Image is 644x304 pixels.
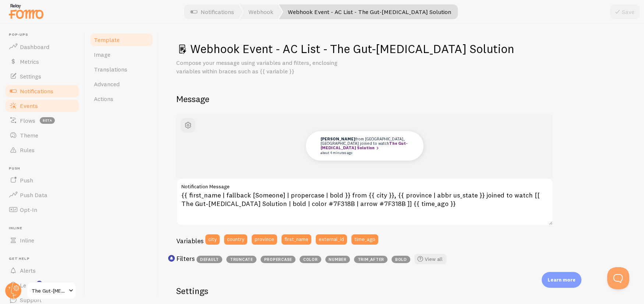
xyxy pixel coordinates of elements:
[40,117,55,124] span: beta
[89,62,154,77] a: Translations
[354,256,388,263] span: trim_after
[20,102,38,109] span: Events
[176,59,353,76] p: Compose your message using variables and filters, enclosing variables within braces such as {{ va...
[94,80,120,88] span: Advanced
[20,58,39,65] span: Metrics
[321,151,407,155] small: about 4 minutes ago
[197,256,222,263] span: default
[8,2,45,21] img: fomo-relay-logo-orange.svg
[4,143,80,157] a: Rules
[94,95,113,102] span: Actions
[414,254,446,264] a: View all
[4,188,80,202] a: Push Data
[20,237,34,244] span: Inline
[20,132,38,139] span: Theme
[32,286,67,295] span: The Gut-[MEDICAL_DATA] Solution
[4,39,80,54] a: Dashboard
[20,296,42,304] span: Support
[89,77,154,91] a: Advanced
[176,178,553,191] label: Notification Message
[205,234,220,245] button: city
[316,234,347,245] button: external_id
[4,69,80,84] a: Settings
[9,226,80,231] span: Inline
[94,66,127,73] span: Translations
[252,234,277,245] button: province
[94,36,120,43] span: Template
[607,267,629,289] iframe: Help Scout Beacon - Open
[26,282,76,300] a: The Gut-[MEDICAL_DATA] Solution
[4,173,80,188] a: Push
[4,54,80,69] a: Metrics
[325,256,350,263] span: number
[176,285,397,297] h2: Settings
[4,113,80,128] a: Flows beta
[9,32,80,37] span: Pop-ups
[20,267,36,274] span: Alerts
[89,47,154,62] a: Image
[4,278,80,293] a: Learn
[9,256,80,261] span: Get Help
[20,191,47,199] span: Push Data
[351,234,378,245] button: time_ago
[94,51,110,58] span: Image
[321,137,409,155] p: from [GEOGRAPHIC_DATA], [GEOGRAPHIC_DATA] joined to watch
[20,282,35,289] span: Learn
[168,255,175,262] svg: <p>Use filters like | propercase to change CITY to City in your templates</p>
[282,234,311,245] button: first_name
[392,256,410,263] span: bold
[20,206,37,213] span: Opt-In
[321,141,407,150] strong: The Gut-[MEDICAL_DATA] Solution
[89,91,154,106] a: Actions
[176,237,204,245] h3: Variables
[176,93,626,105] h2: Message
[20,43,49,50] span: Dashboard
[4,202,80,217] a: Opt-In
[4,84,80,98] a: Notifications
[36,281,43,287] svg: <p>Watch New Feature Tutorials!</p>
[89,32,154,47] a: Template
[321,136,355,141] strong: [PERSON_NAME]
[4,233,80,248] a: Inline
[20,177,33,184] span: Push
[20,87,53,95] span: Notifications
[4,98,80,113] a: Events
[224,234,247,245] button: country
[20,146,35,154] span: Rules
[4,263,80,278] a: Alerts
[176,254,195,263] h3: Filters
[548,276,576,283] p: Learn more
[226,256,256,263] span: truncate
[4,128,80,143] a: Theme
[542,272,581,288] div: Learn more
[9,166,80,171] span: Push
[261,256,296,263] span: propercase
[20,117,35,124] span: Flows
[176,41,626,56] h1: Webhook Event - AC List - The Gut-[MEDICAL_DATA] Solution
[300,256,321,263] span: color
[20,73,41,80] span: Settings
